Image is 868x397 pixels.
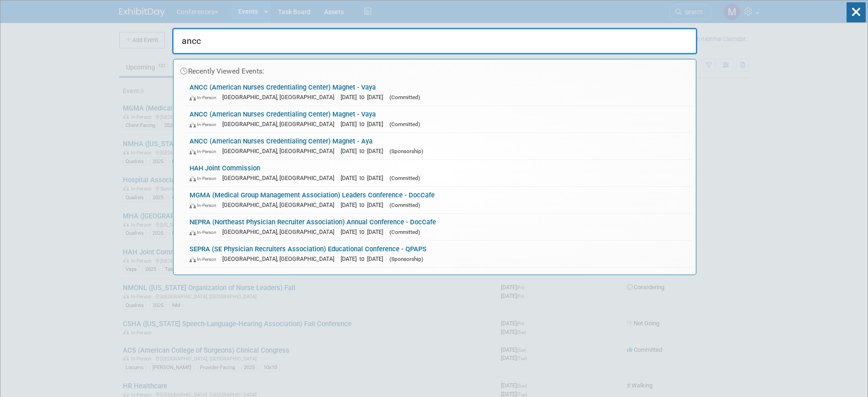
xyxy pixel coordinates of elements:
[189,148,221,154] span: In-Person
[178,59,691,79] div: Recently Viewed Events:
[341,148,388,154] span: [DATE] to [DATE]
[341,228,388,235] span: [DATE] to [DATE]
[389,121,420,127] span: (Committed)
[222,148,339,154] span: [GEOGRAPHIC_DATA], [GEOGRAPHIC_DATA]
[222,121,339,127] span: [GEOGRAPHIC_DATA], [GEOGRAPHIC_DATA]
[389,148,423,154] span: (Sponsorship)
[222,175,339,181] span: [GEOGRAPHIC_DATA], [GEOGRAPHIC_DATA]
[341,175,388,181] span: [DATE] to [DATE]
[341,255,388,262] span: [DATE] to [DATE]
[389,256,423,262] span: (Sponsorship)
[389,229,420,235] span: (Committed)
[185,160,691,186] a: HAH Joint Commission In-Person [GEOGRAPHIC_DATA], [GEOGRAPHIC_DATA] [DATE] to [DATE] (Committed)
[185,241,691,267] a: SEPRA (SE Physician Recruiters Association) Educational Conference - QPAPS In-Person [GEOGRAPHIC_...
[189,229,221,235] span: In-Person
[189,95,221,101] span: In-Person
[341,201,388,208] span: [DATE] to [DATE]
[189,175,221,181] span: In-Person
[222,201,339,208] span: [GEOGRAPHIC_DATA], [GEOGRAPHIC_DATA]
[189,202,221,208] span: In-Person
[389,202,420,208] span: (Committed)
[389,175,420,181] span: (Committed)
[185,79,691,106] a: ANCC (American Nurses Credentialing Center) Magnet - Vaya In-Person [GEOGRAPHIC_DATA], [GEOGRAPHI...
[172,28,697,54] input: Search for Events or People...
[185,187,691,213] a: MGMA (Medical Group Management Association) Leaders Conference - DocCafe In-Person [GEOGRAPHIC_DA...
[341,121,388,127] span: [DATE] to [DATE]
[222,228,339,235] span: [GEOGRAPHIC_DATA], [GEOGRAPHIC_DATA]
[185,214,691,240] a: NEPRA (Northeast Physician Recruiter Association) Annual Conference - DocCafe In-Person [GEOGRAPH...
[222,94,339,101] span: [GEOGRAPHIC_DATA], [GEOGRAPHIC_DATA]
[389,94,420,101] span: (Committed)
[189,122,221,127] span: In-Person
[341,94,388,101] span: [DATE] to [DATE]
[222,255,339,262] span: [GEOGRAPHIC_DATA], [GEOGRAPHIC_DATA]
[185,133,691,159] a: ANCC (American Nurses Credentialing Center) Magnet - Aya In-Person [GEOGRAPHIC_DATA], [GEOGRAPHIC...
[185,106,691,132] a: ANCC (American Nurses Credentialing Center) Magnet - Vaya In-Person [GEOGRAPHIC_DATA], [GEOGRAPHI...
[189,256,221,262] span: In-Person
